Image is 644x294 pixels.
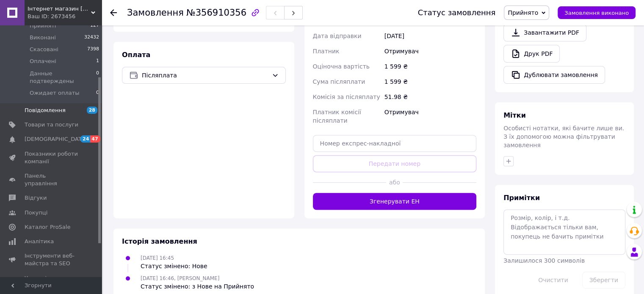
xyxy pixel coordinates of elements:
[25,121,78,129] span: Товари та послуги
[25,252,78,267] span: Інструменти веб-майстра та SEO
[96,70,99,85] span: 0
[503,45,560,63] a: Друк PDF
[84,34,99,41] span: 32432
[503,125,624,148] span: Особисті нотатки, які бачите лише ви. З їх допомогою можна фільтрувати замовлення
[313,48,340,55] span: Платник
[383,44,478,59] div: Отримувач
[186,8,246,18] span: №356910356
[90,22,99,30] span: 127
[110,8,117,17] div: Повернутися назад
[383,104,478,128] div: Отримувач
[313,109,361,124] span: Платник комісії післяплати
[87,46,99,53] span: 7398
[383,74,478,89] div: 1 599 ₴
[30,22,56,30] span: Прийняті
[30,89,80,97] span: Ожидает оплаты
[30,34,56,41] span: Виконані
[25,275,78,290] span: Управління сайтом
[386,178,403,187] span: або
[383,28,478,44] div: [DATE]
[28,13,102,20] div: Ваш ID: 2673456
[28,5,91,13] span: Інтернет магазин tsarsky-shop.com.ua
[503,66,605,84] button: Дублювати замовлення
[80,135,90,143] span: 24
[508,9,538,16] span: Прийнято
[142,71,268,80] span: Післяплата
[503,24,586,41] a: Завантажити PDF
[90,135,100,143] span: 47
[30,58,56,65] span: Оплачені
[141,282,254,291] div: Статус змінено: з Нове на Прийнято
[122,51,150,59] span: Оплата
[313,78,365,85] span: Сума післяплати
[383,59,478,74] div: 1 599 ₴
[96,89,99,97] span: 0
[25,194,47,202] span: Відгуки
[313,33,362,39] span: Дата відправки
[25,135,87,143] span: [DEMOGRAPHIC_DATA]
[313,135,477,152] input: Номер експрес-накладної
[25,238,54,245] span: Аналітика
[25,172,78,187] span: Панель управління
[141,255,174,261] span: [DATE] 16:45
[25,209,47,217] span: Покупці
[503,194,540,202] span: Примітки
[141,275,219,281] span: [DATE] 16:46, [PERSON_NAME]
[503,111,526,119] span: Мітки
[87,107,97,114] span: 28
[30,70,96,85] span: Данные подтверждены
[25,223,70,231] span: Каталог ProSale
[418,8,496,17] div: Статус замовлення
[558,6,636,19] button: Замовлення виконано
[564,10,629,16] span: Замовлення виконано
[30,46,58,53] span: Скасовані
[96,58,99,65] span: 1
[127,8,184,18] span: Замовлення
[25,150,78,165] span: Показники роботи компанії
[503,257,585,264] span: Залишилося 300 символів
[313,193,477,210] button: Згенерувати ЕН
[313,63,370,70] span: Оціночна вартість
[383,89,478,104] div: 51.98 ₴
[313,93,380,100] span: Комісія за післяплату
[25,107,66,114] span: Повідомлення
[122,237,197,245] span: Історія замовлення
[141,262,207,270] div: Статус змінено: Нове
